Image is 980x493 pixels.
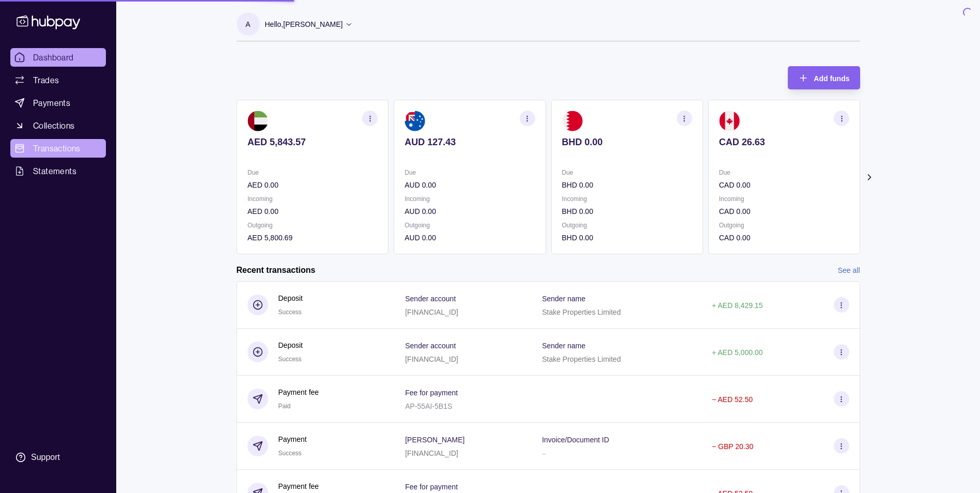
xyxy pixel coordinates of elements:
[405,355,458,363] p: [FINANCIAL_ID]
[247,167,378,178] p: Due
[405,483,458,491] p: Fee for payment
[712,348,763,357] p: + AED 5,000.00
[562,179,692,191] p: BHD 0.00
[562,193,692,205] p: Incoming
[719,179,849,191] p: CAD 0.00
[562,232,692,243] p: BHD 0.00
[245,19,250,30] p: A
[247,111,268,131] img: ae
[719,232,849,243] p: CAD 0.00
[712,395,753,404] p: − AED 52.50
[838,265,860,276] a: See all
[405,389,458,397] p: Fee for payment
[278,340,303,351] p: Deposit
[278,403,291,410] span: Paid
[405,232,535,243] p: AUD 0.00
[278,481,319,492] p: Payment fee
[33,142,81,155] span: Transactions
[278,387,319,398] p: Payment fee
[719,220,849,231] p: Outgoing
[405,295,456,303] p: Sender account
[712,301,763,310] p: + AED 8,429.15
[542,295,585,303] p: Sender name
[405,136,535,148] p: AUD 127.43
[788,66,860,89] button: Add funds
[542,308,621,316] p: Stake Properties Limited
[405,220,535,231] p: Outgoing
[10,48,106,67] a: Dashboard
[237,265,316,276] h2: Recent transactions
[278,434,307,445] p: Payment
[719,136,849,148] p: CAD 26.63
[247,193,378,205] p: Incoming
[542,449,546,457] p: –
[562,136,692,148] p: BHD 0.00
[405,449,458,457] p: [FINANCIAL_ID]
[719,167,849,178] p: Due
[278,450,302,457] span: Success
[405,342,456,350] p: Sender account
[10,71,106,89] a: Trades
[405,167,535,178] p: Due
[712,442,753,451] p: − GBP 20.30
[278,309,302,316] span: Success
[405,193,535,205] p: Incoming
[542,342,585,350] p: Sender name
[542,355,621,363] p: Stake Properties Limited
[405,206,535,217] p: AUD 0.00
[33,165,76,177] span: Statements
[247,136,378,148] p: AED 5,843.57
[562,167,692,178] p: Due
[10,94,106,112] a: Payments
[814,74,849,83] span: Add funds
[278,292,303,304] p: Deposit
[10,446,106,468] a: Support
[33,119,74,132] span: Collections
[542,436,609,444] p: Invoice/Document ID
[405,436,464,444] p: [PERSON_NAME]
[247,206,378,217] p: AED 0.00
[719,193,849,205] p: Incoming
[278,356,302,363] span: Success
[247,179,378,191] p: AED 0.00
[405,308,458,316] p: [FINANCIAL_ID]
[247,220,378,231] p: Outgoing
[562,111,582,131] img: bh
[562,206,692,217] p: BHD 0.00
[265,19,343,30] p: Hello, [PERSON_NAME]
[247,232,378,243] p: AED 5,800.69
[10,116,106,135] a: Collections
[405,402,452,410] p: AP-55AI-5B1S
[562,220,692,231] p: Outgoing
[10,139,106,158] a: Transactions
[33,97,70,109] span: Payments
[33,51,74,64] span: Dashboard
[719,206,849,217] p: CAD 0.00
[719,111,739,131] img: ca
[33,74,59,86] span: Trades
[10,162,106,180] a: Statements
[405,111,425,131] img: au
[405,179,535,191] p: AUD 0.00
[31,452,60,463] div: Support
